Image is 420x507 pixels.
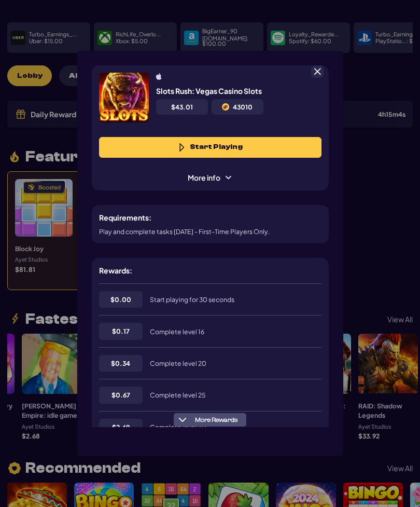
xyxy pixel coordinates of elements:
[150,327,204,336] span: Complete level 16
[191,416,242,424] span: More Rewards
[99,137,321,158] button: Start Playing
[233,103,253,111] span: 43010
[150,391,206,399] span: Complete level 25
[112,422,130,432] span: $ 2.69
[222,103,229,111] img: C2C icon
[99,227,270,236] p: Play and complete tasks [DATE] - First-Time Players Only.
[150,359,206,367] span: Complete level 20
[99,212,151,223] h5: Requirements:
[110,295,131,304] span: $ 0.00
[99,73,149,122] img: Offer
[156,86,262,95] h5: Slots Rush: Vegas Casino Slots
[174,413,246,427] button: More Rewards
[99,265,132,276] h5: Rewards:
[150,423,206,431] span: Complete level 30
[171,103,193,111] span: $ 43.01
[112,326,130,336] span: $ 0.17
[180,172,240,183] span: More info
[111,359,130,368] span: $ 0.34
[150,295,234,304] span: Start playing for 30 seconds
[111,390,130,400] span: $ 0.67
[156,73,162,80] img: ios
